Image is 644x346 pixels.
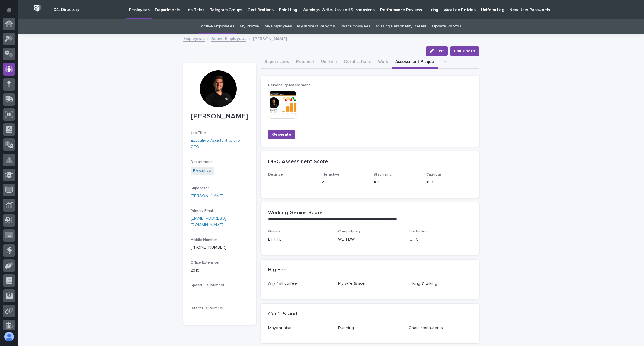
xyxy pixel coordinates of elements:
h2: Can't Stand [268,311,297,318]
p: Chain restaurants [409,325,472,331]
span: Stabilizing [373,173,392,176]
a: [EMAIL_ADDRESS][DOMAIN_NAME] [191,216,226,227]
p: Any / all coffee [268,280,331,287]
p: 100 [426,179,472,186]
div: Notifications [8,7,15,17]
p: [PERSON_NAME] [253,35,287,42]
button: Uniform [317,56,340,69]
a: Executive [193,168,211,174]
p: Hiking & Biking [409,280,472,287]
span: Office Extension [191,261,219,264]
a: Executive Assistant to the CEO [191,137,249,150]
a: [PHONE_NUMBER] [191,245,226,250]
p: 59 [321,179,366,186]
span: Speed Dial Number [191,283,224,287]
p: 3 [268,179,314,186]
a: My Profile [240,19,259,34]
span: Generate [272,131,291,137]
p: WD | DW [338,236,401,243]
span: Interactive [321,173,339,176]
span: Direct Dial Number [191,306,223,310]
p: [PERSON_NAME] [191,112,249,121]
button: Work [374,56,392,69]
img: Workspace Logo [32,3,43,14]
button: Edit [426,46,448,56]
span: Decisive [268,173,283,176]
p: ET | TE [268,236,331,243]
span: Edit [436,49,444,53]
a: Active Employees [211,35,246,42]
span: Supervisor [191,186,209,190]
span: Personality Assessment [268,83,310,87]
a: Update Photos [432,19,461,34]
button: users-avatar [3,330,15,343]
span: Frustration [409,230,428,233]
h2: Big Fan [268,267,287,273]
a: Active Employees [201,19,234,34]
button: Supervisees [261,56,293,69]
a: My Indirect Reports [297,19,335,34]
span: Edit Photo [454,48,475,54]
a: Missing Personality Details [376,19,427,34]
span: Genius [268,230,280,233]
h2: DISC Assessment Score [268,159,328,165]
h2: 04. Directory [53,7,79,12]
button: Certifications [340,56,374,69]
button: Assessment Plaque [392,56,438,69]
h2: Working Genius Score [268,210,323,216]
span: Primary Email [191,209,214,213]
a: Past Employees [340,19,371,34]
span: Job Title [191,131,206,135]
button: Notifications [3,4,15,16]
p: 100 [373,179,419,186]
span: Competency [338,230,360,233]
button: Generate [268,130,295,139]
p: IG | GI [409,236,472,243]
p: 2310 [191,267,249,274]
p: My wife & son [338,280,401,287]
span: Department [191,160,212,164]
button: Edit Photo [450,46,479,56]
a: [PERSON_NAME] [191,193,223,199]
span: Cautious [426,173,442,176]
a: Employees [183,35,205,42]
a: My Employees [264,19,292,34]
button: Personal [293,56,317,69]
p: Mayonnaise [268,325,331,331]
span: Mobile Number [191,238,217,242]
p: Running [338,325,401,331]
p: - [191,290,249,296]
